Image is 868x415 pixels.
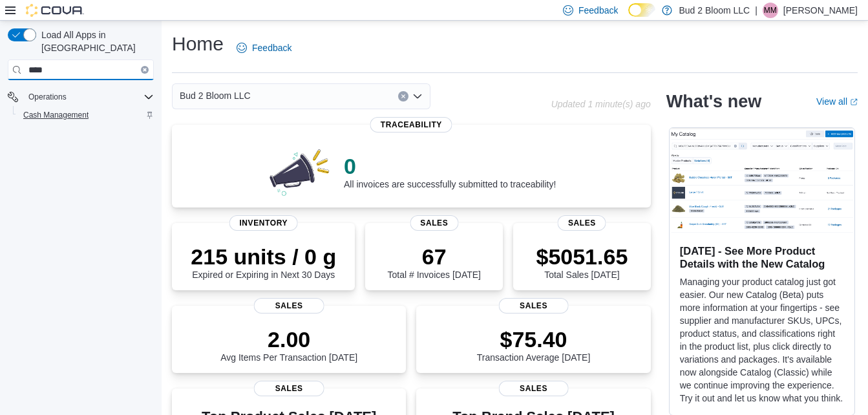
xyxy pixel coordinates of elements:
[578,4,618,17] span: Feedback
[477,326,591,363] div: Transaction Average [DATE]
[551,99,651,109] p: Updated 1 minute(s) ago
[666,91,761,112] h2: What's new
[180,88,251,103] span: Bud 2 Bloom LLC
[8,83,154,158] nav: Complex example
[755,3,757,18] p: |
[412,91,423,101] button: Open list of options
[172,31,224,57] h1: Home
[254,381,324,396] span: Sales
[344,153,556,179] p: 0
[477,326,591,352] p: $75.40
[3,88,159,106] button: Operations
[229,215,298,231] span: Inventory
[23,110,89,120] span: Cash Management
[558,215,606,231] span: Sales
[536,244,628,270] p: $5051.65
[410,215,458,231] span: Sales
[850,98,858,106] svg: External link
[26,4,84,17] img: Cova
[679,3,750,18] p: Bud 2 Bloom LLC
[18,107,94,123] a: Cash Management
[536,244,628,280] div: Total Sales [DATE]
[628,17,629,17] span: Dark Mode
[220,326,357,363] div: Avg Items Per Transaction [DATE]
[191,244,336,270] p: 215 units / 0 g
[23,89,154,105] span: Operations
[783,3,858,18] p: [PERSON_NAME]
[388,244,481,270] p: 67
[764,3,777,18] span: MM
[398,91,408,101] button: Clear input
[344,153,556,189] div: All invoices are successfully submitted to traceability!
[36,28,154,54] span: Load All Apps in [GEOGRAPHIC_DATA]
[628,3,655,17] input: Dark Mode
[388,244,481,280] div: Total # Invoices [DATE]
[680,275,844,405] p: Managing your product catalog just got easier. Our new Catalog (Beta) puts more information at yo...
[231,35,297,61] a: Feedback
[141,66,149,74] button: Clear input
[498,298,569,314] span: Sales
[370,117,452,133] span: Traceability
[266,145,333,197] img: 0
[763,3,778,18] div: Michele McDade
[254,298,324,314] span: Sales
[13,106,159,124] button: Cash Management
[252,41,291,54] span: Feedback
[816,96,858,107] a: View allExternal link
[680,244,844,270] h3: [DATE] - See More Product Details with the New Catalog
[498,381,569,396] span: Sales
[23,89,72,105] button: Operations
[18,107,154,123] span: Cash Management
[191,244,336,280] div: Expired or Expiring in Next 30 Days
[220,326,357,352] p: 2.00
[28,92,67,102] span: Operations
